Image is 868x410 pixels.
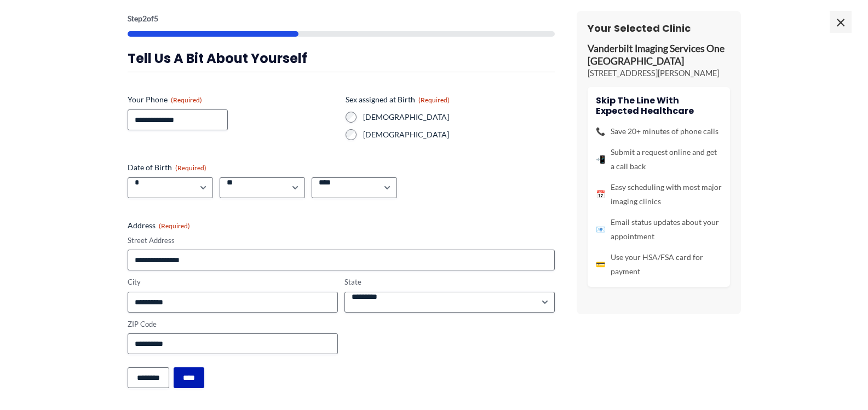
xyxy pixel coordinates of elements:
h3: Tell us a bit about yourself [128,50,555,67]
span: (Required) [171,96,202,104]
p: [STREET_ADDRESS][PERSON_NAME] [588,68,730,79]
label: Street Address [128,235,555,246]
label: Your Phone [128,94,337,105]
span: 📅 [596,187,605,201]
p: Step of [128,15,555,22]
h4: Skip the line with Expected Healthcare [596,95,722,116]
li: Save 20+ minutes of phone calls [596,124,722,138]
span: 2 [142,14,147,23]
label: State [344,277,555,287]
label: ZIP Code [128,319,338,330]
span: 5 [154,14,158,23]
li: Email status updates about your appointment [596,215,722,244]
label: City [128,277,338,287]
legend: Sex assigned at Birth [346,94,450,105]
span: 📧 [596,222,605,236]
span: (Required) [418,96,450,104]
label: [DEMOGRAPHIC_DATA] [363,112,555,123]
span: 📞 [596,124,605,138]
legend: Address [128,220,190,231]
span: (Required) [175,164,206,172]
li: Easy scheduling with most major imaging clinics [596,180,722,209]
span: 📲 [596,152,605,166]
h3: Your Selected Clinic [588,22,730,34]
span: (Required) [159,222,190,230]
p: Vanderbilt Imaging Services One [GEOGRAPHIC_DATA] [588,43,730,68]
li: Submit a request online and get a call back [596,145,722,174]
span: × [830,11,852,33]
li: Use your HSA/FSA card for payment [596,250,722,279]
span: 💳 [596,257,605,272]
label: [DEMOGRAPHIC_DATA] [363,129,555,140]
legend: Date of Birth [128,162,206,173]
